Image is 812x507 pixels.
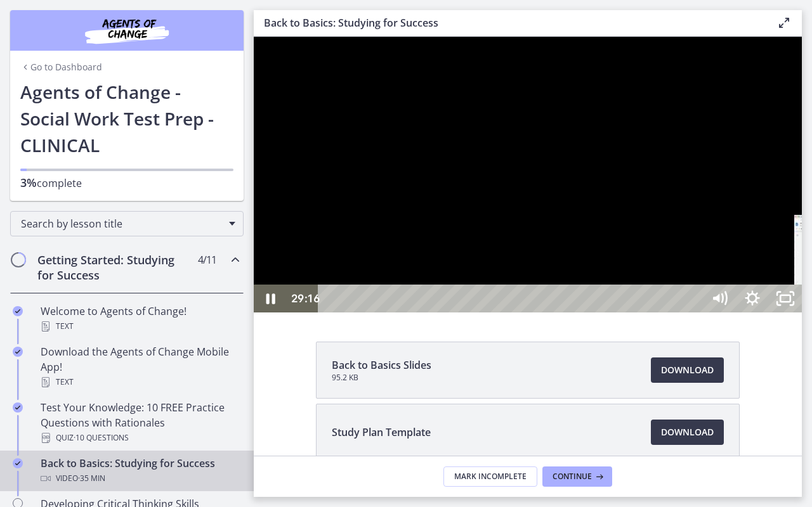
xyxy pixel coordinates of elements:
[20,61,102,74] a: Go to Dashboard
[332,357,431,373] span: Back to Basics Slides
[78,471,105,486] span: · 35 min
[13,347,23,357] i: Completed
[198,252,216,267] span: 4 / 11
[449,248,482,276] button: Mute
[542,466,612,487] button: Continue
[41,304,239,334] div: Welcome to Agents of Change!
[41,344,239,390] div: Download the Agents of Change Mobile App!
[41,375,239,390] div: Text
[37,252,192,283] h2: Getting Started: Studying for Success
[20,175,233,191] p: complete
[41,471,239,486] div: Video
[13,402,23,413] i: Completed
[41,400,239,446] div: Test Your Knowledge: 10 FREE Practice Questions with Rationales
[13,458,23,468] i: Completed
[454,472,527,482] span: Mark Incomplete
[332,373,431,383] span: 95.2 KB
[41,430,239,446] div: Quiz
[41,456,239,486] div: Back to Basics: Studying for Success
[10,211,244,236] div: Search by lesson title
[264,15,756,30] h3: Back to Basics: Studying for Success
[74,430,129,446] span: · 10 Questions
[51,15,203,46] img: Agents of Change
[661,363,714,378] span: Download
[651,420,724,445] a: Download
[20,175,37,190] span: 3%
[332,425,431,440] span: Study Plan Template
[661,425,714,440] span: Download
[13,306,23,316] i: Completed
[254,37,802,312] iframe: Video Lesson
[443,466,537,487] button: Mark Incomplete
[651,357,724,383] a: Download
[20,79,233,158] h1: Agents of Change - Social Work Test Prep - CLINICAL
[41,319,239,334] div: Text
[21,217,223,231] span: Search by lesson title
[553,472,592,482] span: Continue
[482,248,515,276] button: Show settings menu
[515,248,548,276] button: Unfullscreen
